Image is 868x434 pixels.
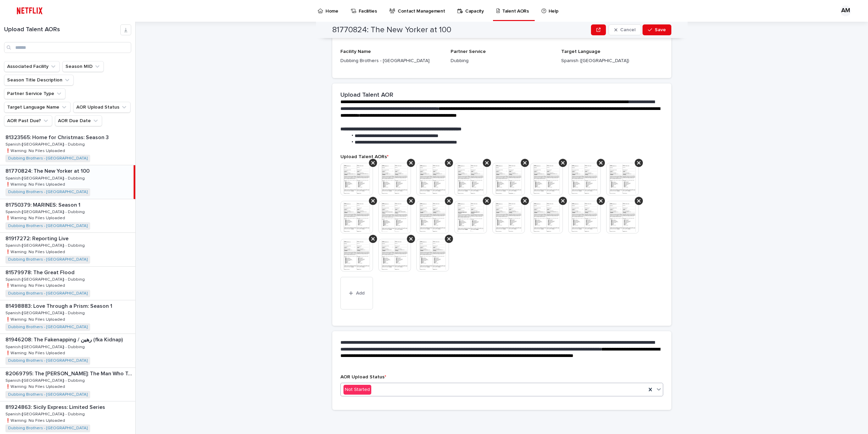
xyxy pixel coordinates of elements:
[8,291,87,296] a: Dubbing Brothers - [GEOGRAPHIC_DATA]
[561,49,600,54] span: Target Language
[5,242,86,248] p: Spanish ([GEOGRAPHIC_DATA]) - Dubbing
[4,61,60,72] button: Associated Facility
[620,27,635,32] span: Cancel
[8,257,87,262] a: Dubbing Brothers - [GEOGRAPHIC_DATA]
[340,375,386,379] span: AOR Upload Status
[5,181,66,187] p: ❗️Warning: No Files Uploaded
[4,102,71,113] button: Target Language Name
[5,383,66,389] p: ❗️Warning: No Files Uploaded
[5,147,66,153] p: ❗️Warning: No Files Uploaded
[8,392,87,397] a: Dubbing Brothers - [GEOGRAPHIC_DATA]
[840,5,851,16] div: AM
[5,167,91,174] p: 81770824: The New Yorker at 100
[5,335,124,343] p: 81946208: The Fakenapping / رهين (fka Kidnap)
[5,175,86,181] p: Spanish ([GEOGRAPHIC_DATA]) - Dubbing
[4,88,65,99] button: Partner Service Type
[5,234,70,242] p: 81917272: Reporting Live
[451,57,553,64] p: Dubbing
[5,369,134,377] p: 82069795: The Stringer: The Man Who Took The Photo
[655,27,666,32] span: Save
[8,156,87,161] a: Dubbing Brothers - [GEOGRAPHIC_DATA]
[5,350,66,356] p: ❗️Warning: No Files Uploaded
[73,102,131,113] button: AOR Upload Status
[5,316,66,322] p: ❗️Warning: No Files Uploaded
[5,248,66,254] p: ❗️Warning: No Files Uploaded
[8,325,87,329] a: Dubbing Brothers - [GEOGRAPHIC_DATA]
[5,377,86,383] p: Spanish ([GEOGRAPHIC_DATA]) - Dubbing
[8,426,87,431] a: Dubbing Brothers - [GEOGRAPHIC_DATA]
[5,309,86,316] p: Spanish ([GEOGRAPHIC_DATA]) - Dubbing
[5,141,86,147] p: Spanish ([GEOGRAPHIC_DATA]) - Dubbing
[340,277,373,309] button: Add
[55,115,102,126] button: AOR Due Date
[5,133,110,141] p: 81323565: Home for Christmas: Season 3
[332,25,451,35] h2: 81770824: The New Yorker at 100
[5,417,66,423] p: ❗️Warning: No Files Uploaded
[5,208,86,214] p: Spanish ([GEOGRAPHIC_DATA]) - Dubbing
[340,49,371,54] span: Facility Name
[8,190,87,194] a: Dubbing Brothers - [GEOGRAPHIC_DATA]
[4,115,52,126] button: AOR Past Due?
[8,224,87,228] a: Dubbing Brothers - [GEOGRAPHIC_DATA]
[340,154,389,159] span: Upload Talent AORs
[5,411,86,417] p: Spanish ([GEOGRAPHIC_DATA]) - Dubbing
[343,385,371,395] div: Not Started
[643,24,671,35] button: Save
[5,268,76,276] p: 81579978: The Great Flood
[5,302,114,309] p: 81498883: Love Through a Prism: Season 1
[5,282,66,288] p: ❗️Warning: No Files Uploaded
[5,214,66,221] p: ❗️Warning: No Files Uploaded
[4,42,131,53] input: Search
[8,358,87,363] a: Dubbing Brothers - [GEOGRAPHIC_DATA]
[5,201,82,208] p: 81750379: MARINES: Season 1
[62,61,104,72] button: Season MID
[609,24,641,35] button: Cancel
[14,4,46,18] img: ifQbXi3ZQGMSEF7WDB7W
[5,276,86,282] p: Spanish ([GEOGRAPHIC_DATA]) - Dubbing
[451,49,486,54] span: Partner Service
[5,403,106,411] p: 81924863: Sicily Express: Limited Series
[340,92,393,99] h2: Upload Talent AOR
[4,75,74,86] button: Season Title Description
[561,57,663,64] p: Spanish ([GEOGRAPHIC_DATA])
[356,291,364,296] span: Add
[4,26,120,34] h1: Upload Talent AORs
[340,57,442,64] p: Dubbing Brothers - [GEOGRAPHIC_DATA]
[5,343,86,350] p: Spanish ([GEOGRAPHIC_DATA]) - Dubbing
